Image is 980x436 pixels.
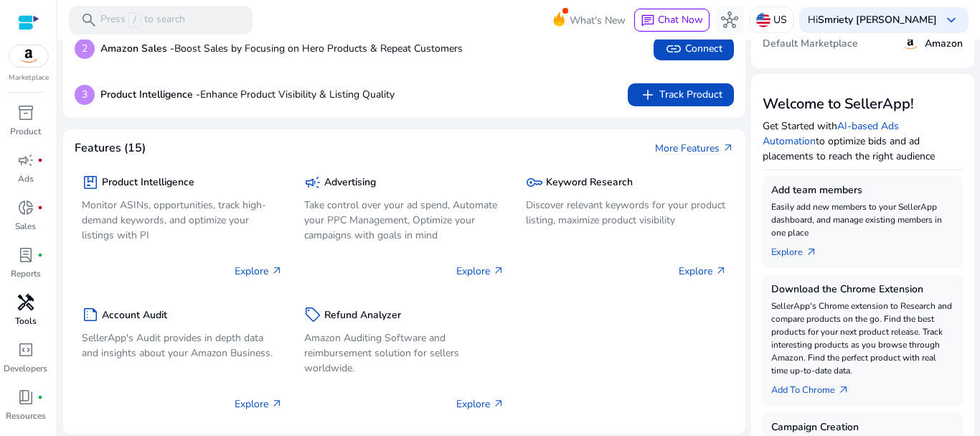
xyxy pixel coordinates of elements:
[102,177,194,189] h5: Product Intelligence
[679,264,727,279] p: Explore
[456,264,504,279] p: Explore
[271,398,283,409] span: arrow_outward
[806,246,817,258] span: arrow_outward
[37,157,43,163] span: fiber_manual_record
[665,40,722,57] span: Connect
[37,394,43,400] span: fiber_manual_record
[304,306,321,323] span: sell
[17,199,34,216] span: donut_small
[82,198,283,243] p: Monitor ASINs, opportunities, track high-demand keywords, and optimize your listings with PI
[902,35,919,52] img: amazon.svg
[756,13,771,27] img: us.svg
[75,142,146,155] h4: Features (15)
[17,294,34,311] span: handyman
[75,85,95,105] p: 3
[271,265,283,277] span: arrow_outward
[15,315,37,328] p: Tools
[570,8,626,33] span: What's New
[808,15,937,25] p: Hi
[100,87,395,102] p: Enhance Product Visibility & Listing Quality
[128,12,141,28] span: /
[304,174,321,191] span: campaign
[628,83,734,106] button: addTrack Product
[304,330,505,376] p: Amazon Auditing Software and reimbursement solution for sellers worldwide.
[665,40,682,57] span: link
[82,330,283,361] p: SellerApp's Audit provides in depth data and insights about your Amazon Business.
[17,389,34,406] span: book_4
[721,11,738,29] span: hub
[324,310,401,322] h5: Refund Analyzer
[771,284,955,296] h5: Download the Chrome Extension
[82,306,99,323] span: summarize
[15,220,36,233] p: Sales
[818,13,937,27] b: Smriety [PERSON_NAME]
[100,88,200,101] b: Product Intelligence -
[526,174,543,191] span: key
[639,86,722,103] span: Track Product
[634,9,710,32] button: chatChat Now
[17,341,34,358] span: code_blocks
[324,177,376,189] h5: Advertising
[771,239,829,259] a: Explorearrow_outward
[235,396,283,412] p: Explore
[493,398,504,409] span: arrow_outward
[17,104,34,121] span: inventory_2
[100,42,174,55] b: Amazon Sales -
[655,141,734,156] a: More Featuresarrow_outward
[10,125,41,138] p: Product
[37,205,43,210] span: fiber_manual_record
[80,11,98,29] span: search
[9,45,48,67] img: amazon.svg
[18,172,34,185] p: Ads
[235,264,283,279] p: Explore
[771,200,955,239] p: Easily add new members to your SellerApp dashboard, and manage existing members in one place
[4,362,47,375] p: Developers
[17,246,34,264] span: lab_profile
[639,86,656,103] span: add
[102,310,167,322] h5: Account Audit
[763,38,858,50] h5: Default Marketplace
[9,73,49,83] p: Marketplace
[771,377,861,397] a: Add To Chrome
[82,174,99,191] span: package
[526,198,727,228] p: Discover relevant keywords for your product listing, maximize product visibility
[456,396,504,412] p: Explore
[37,252,43,258] span: fiber_manual_record
[493,265,504,277] span: arrow_outward
[771,185,955,197] h5: Add team members
[546,177,633,189] h5: Keyword Research
[763,96,963,113] h3: Welcome to SellerApp!
[763,119,899,148] a: AI-based Ads Automation
[654,37,734,60] button: linkConnect
[658,13,703,27] span: Chat Now
[715,6,744,34] button: hub
[6,409,46,422] p: Resources
[838,384,849,396] span: arrow_outward
[100,12,185,28] p: Press to search
[304,198,505,243] p: Take control over your ad spend, Automate your PPC Management, Optimize your campaigns with goals...
[75,39,95,59] p: 2
[11,267,41,280] p: Reports
[641,14,655,28] span: chat
[722,142,734,154] span: arrow_outward
[771,300,955,377] p: SellerApp's Chrome extension to Research and compare products on the go. Find the best products f...
[771,422,955,434] h5: Campaign Creation
[925,38,963,50] h5: Amazon
[943,11,960,29] span: keyboard_arrow_down
[100,41,463,56] p: Boost Sales by Focusing on Hero Products & Repeat Customers
[773,7,787,32] p: US
[715,265,727,277] span: arrow_outward
[763,119,963,164] p: Get Started with to optimize bids and ad placements to reach the right audience
[17,152,34,169] span: campaign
